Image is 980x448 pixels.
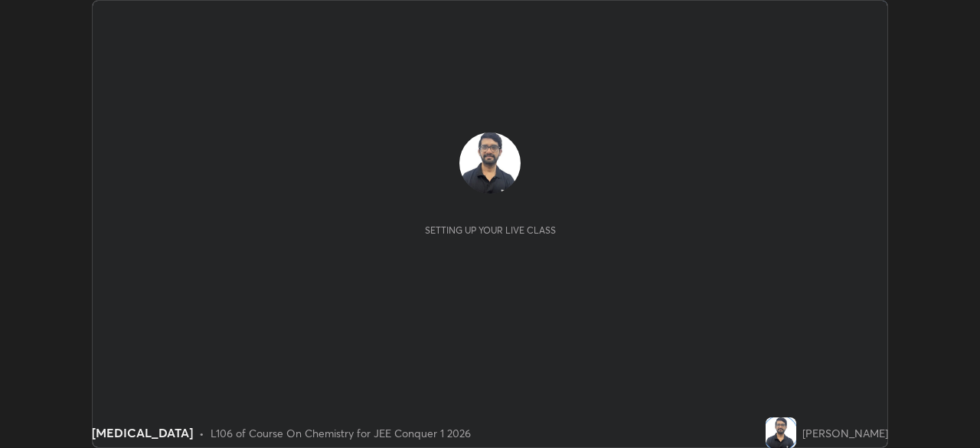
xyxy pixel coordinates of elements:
div: • [199,425,204,441]
img: fbb457806e3044af9f69b75a85ff128c.jpg [766,417,796,448]
div: [PERSON_NAME] [802,425,888,441]
div: L106 of Course On Chemistry for JEE Conquer 1 2026 [211,425,471,441]
img: fbb457806e3044af9f69b75a85ff128c.jpg [459,132,521,194]
div: [MEDICAL_DATA] [92,423,193,442]
div: Setting up your live class [425,224,556,236]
